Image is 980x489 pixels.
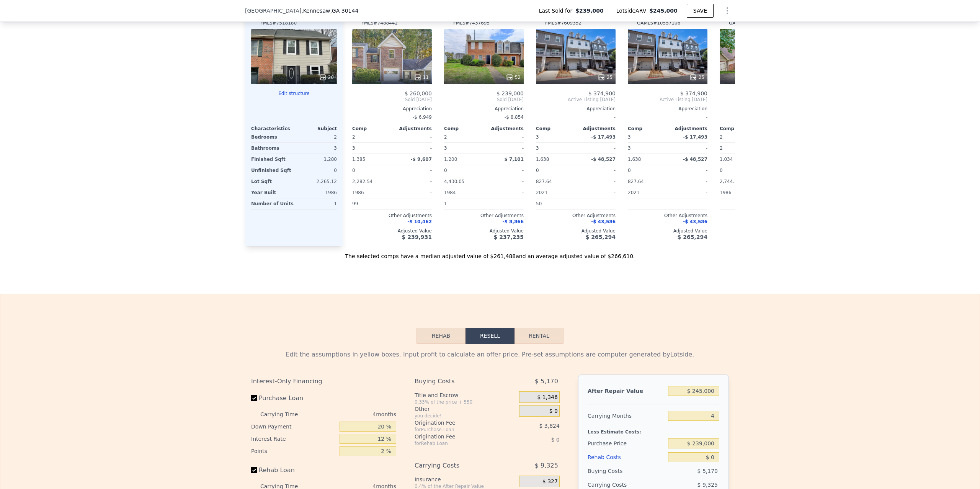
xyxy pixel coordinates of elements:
[575,7,604,15] span: $239,000
[251,433,336,445] div: Interest Rate
[485,143,524,154] div: -
[576,126,616,132] div: Adjustments
[697,468,718,474] span: $ 5,170
[313,408,396,420] div: 4 months
[415,427,500,433] div: for Purchase Loan
[444,187,482,198] div: 1984
[392,126,432,132] div: Adjustments
[720,112,799,123] div: -
[416,328,465,344] button: Rehab
[444,106,524,112] div: Appreciation
[352,157,365,162] span: 1,385
[251,165,292,176] div: Unfinished Sqft
[577,176,616,187] div: -
[535,459,558,473] span: $ 9,325
[352,198,390,209] div: 99
[577,165,616,176] div: -
[415,413,516,419] div: you decide!
[729,20,772,26] div: GAMLS # 10552757
[551,437,560,443] span: $ 0
[649,8,678,14] span: $245,000
[588,90,616,96] span: $ 374,900
[415,419,500,427] div: Origination Fee
[394,187,432,198] div: -
[669,165,707,176] div: -
[453,20,490,26] div: FMLS # 7437695
[628,126,668,132] div: Comp
[669,176,707,187] div: -
[352,213,432,219] div: Other Adjustments
[616,7,649,15] span: Lotside ARV
[503,219,524,224] span: -$ 8,866
[251,420,336,433] div: Down Payment
[402,234,432,240] span: $ 239,931
[628,213,707,219] div: Other Adjustments
[444,96,524,103] span: Sold [DATE]
[591,157,616,162] span: -$ 48,527
[669,187,707,198] div: -
[720,179,740,184] span: 2,744.28
[720,106,799,112] div: Appreciation
[251,445,336,457] div: Points
[536,143,574,154] div: 3
[536,187,574,198] div: 2021
[444,143,482,154] div: 3
[545,20,581,26] div: FMLS # 7609352
[245,7,301,15] span: [GEOGRAPHIC_DATA]
[537,394,557,401] span: $ 1,346
[352,134,355,140] span: 2
[297,198,337,209] div: 1
[352,126,392,132] div: Comp
[245,246,735,260] div: The selected comps have a median adjusted value of $261,488 and an average adjusted value of $266...
[494,234,524,240] span: $ 237,235
[586,234,616,240] span: $ 265,294
[296,187,337,198] div: 1986
[296,143,337,154] div: 3
[294,126,337,132] div: Subject
[588,409,665,423] div: Carrying Months
[628,187,666,198] div: 2021
[415,375,500,388] div: Buying Costs
[720,3,735,18] button: Show Options
[394,176,432,187] div: -
[352,143,390,154] div: 3
[536,179,552,184] span: 827.64
[514,328,563,344] button: Rental
[588,423,719,437] div: Less Estimate Costs:
[536,106,616,112] div: Appreciation
[296,176,337,187] div: 2,265.12
[251,187,292,198] div: Year Built
[251,198,294,209] div: Number of Units
[497,90,524,96] span: $ 239,000
[683,219,707,224] span: -$ 43,586
[251,126,294,132] div: Characteristics
[577,143,616,154] div: -
[536,157,549,162] span: 1,638
[413,114,432,120] span: -$ 6,949
[485,198,524,209] div: -
[588,437,665,450] div: Purchase Price
[628,134,631,140] span: 3
[628,157,641,162] span: 1,638
[720,213,799,219] div: Other Adjustments
[251,375,396,388] div: Interest-Only Financing
[628,228,707,234] div: Adjusted Value
[683,157,707,162] span: -$ 48,527
[591,219,616,224] span: -$ 43,586
[505,114,524,120] span: -$ 8,854
[352,179,372,184] span: 2,282.54
[394,132,432,142] div: -
[444,179,464,184] span: 4,430.05
[720,228,799,234] div: Adjusted Value
[296,132,337,142] div: 2
[465,328,514,344] button: Resell
[506,74,521,81] div: 52
[720,134,723,140] span: 2
[680,90,707,96] span: $ 374,900
[720,96,799,103] span: Active Listing [DATE]
[628,96,707,103] span: Active Listing [DATE]
[669,198,707,209] div: -
[251,176,292,187] div: Lot Sqft
[296,165,337,176] div: 0
[319,74,334,81] div: 20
